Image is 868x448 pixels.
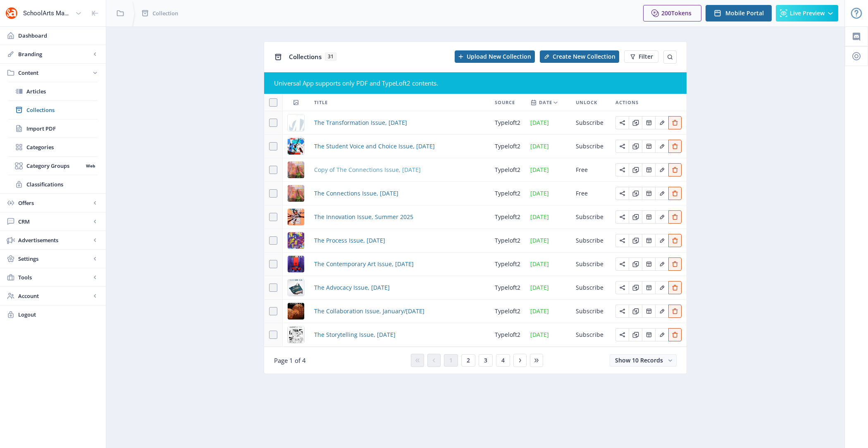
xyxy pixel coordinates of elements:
span: Upload New Collection [467,53,531,60]
span: Dashboard [18,31,99,40]
a: Edit page [668,283,682,291]
a: The Process Issue, [DATE] [314,236,385,245]
button: Mobile Portal [706,5,772,21]
td: typeloft2 [490,205,525,229]
span: Categories [26,143,98,151]
a: Edit page [655,260,668,267]
a: Edit page [642,283,655,291]
span: Classifications [26,180,98,188]
a: Edit page [655,142,668,150]
td: typeloft2 [490,182,525,205]
nb-badge: Web [83,162,98,170]
a: Collections [8,101,98,119]
span: Collections [289,52,322,61]
td: [DATE] [525,111,571,135]
td: [DATE] [525,158,571,182]
a: Edit page [615,330,629,338]
button: 3 [479,354,493,367]
a: Edit page [629,307,642,315]
img: cover.jpg [288,114,304,131]
td: [DATE] [525,229,571,253]
span: Mobile Portal [725,10,764,17]
a: Edit page [642,260,655,267]
td: typeloft2 [490,276,525,300]
td: Subscribe [571,205,610,229]
span: Actions [615,98,639,107]
img: 15ad045d-8524-468b-a0de-1f00bc134e43.png [288,185,304,202]
span: Unlock [576,98,597,107]
a: Edit page [668,212,682,220]
a: Copy of The Connections Issue, [DATE] [314,165,421,175]
a: Edit page [615,118,629,126]
a: Edit page [668,260,682,267]
td: Subscribe [571,111,610,135]
a: Edit page [668,142,682,150]
td: [DATE] [525,323,571,347]
a: Edit page [655,165,668,173]
span: 2 [467,357,470,364]
span: Offers [18,199,91,207]
a: Edit page [629,330,642,338]
td: Free [571,182,610,205]
a: Edit page [615,236,629,244]
td: Subscribe [571,229,610,253]
span: CRM [18,217,91,226]
button: Create New Collection [540,50,619,63]
span: 4 [501,357,505,364]
span: Import PDF [26,124,98,133]
a: Edit page [615,283,629,291]
button: 4 [496,354,510,367]
button: Filter [624,50,658,63]
img: 8e2b6bbf-8dae-414b-a6f5-84a18bbcfe9b.png [288,232,304,249]
td: Subscribe [571,323,610,347]
a: Edit page [655,212,668,220]
button: 1 [444,354,458,367]
a: Edit page [629,118,642,126]
span: Date [539,98,552,107]
span: Articles [26,87,98,95]
div: Universal App supports only PDF and TypeLoft2 contents. [274,79,677,87]
app-collection-view: Collections [264,41,687,374]
a: Edit page [629,142,642,150]
a: Edit page [668,330,682,338]
img: a4271694-0c87-4a09-9142-d883a85e28a1.png [288,279,304,296]
button: 2 [461,354,475,367]
span: The Storytelling Issue, [DATE] [314,330,396,340]
span: Advertisements [18,236,91,244]
a: Edit page [668,236,682,244]
a: Edit page [642,165,655,173]
a: Category GroupsWeb [8,157,98,175]
a: Edit page [642,236,655,244]
td: [DATE] [525,276,571,300]
a: Edit page [655,330,668,338]
span: Source [495,98,515,107]
td: Subscribe [571,135,610,158]
td: Subscribe [571,276,610,300]
a: The Advocacy Issue, [DATE] [314,283,390,293]
a: Classifications [8,175,98,193]
span: Page 1 of 4 [274,356,306,365]
a: The Innovation Issue, Summer 2025 [314,212,413,222]
img: 10c3aa48-9907-426a-b8e9-0dff08a38197.png [288,256,304,272]
img: 25e7b029-8912-40f9-bdfa-ba5e0f209b25.png [288,326,304,343]
a: Edit page [642,212,655,220]
span: Collection [153,9,178,17]
button: 200Tokens [643,5,701,21]
a: Edit page [668,118,682,126]
a: Edit page [655,118,668,126]
a: Edit page [615,142,629,150]
a: Edit page [642,189,655,197]
span: Title [314,98,328,107]
td: [DATE] [525,205,571,229]
a: Edit page [655,189,668,197]
a: Edit page [655,236,668,244]
td: typeloft2 [490,253,525,276]
a: Import PDF [8,119,98,138]
a: Edit page [629,212,642,220]
span: 31 [325,52,336,61]
a: The Contemporary Art Issue, [DATE] [314,259,414,269]
a: Edit page [629,189,642,197]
